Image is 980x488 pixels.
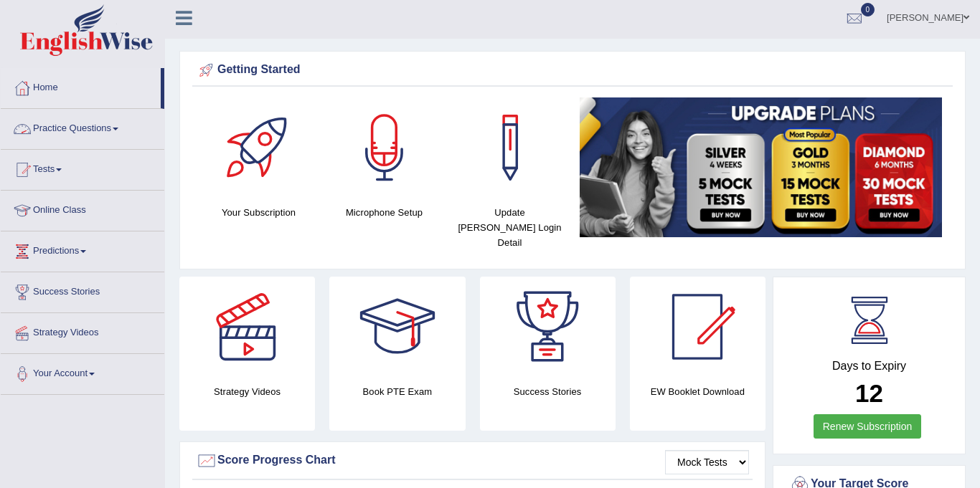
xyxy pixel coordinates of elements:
[179,384,315,399] h4: Strategy Videos
[1,191,164,226] a: Online Class
[196,450,749,472] div: Score Progress Chart
[630,384,765,399] h4: EW Booklet Download
[1,109,164,145] a: Practice Questions
[580,97,942,237] img: small5.jpg
[1,313,164,349] a: Strategy Videos
[203,205,314,220] h4: Your Subscription
[196,59,949,81] div: Getting Started
[1,68,161,104] a: Home
[1,150,164,186] a: Tests
[1,231,164,267] a: Predictions
[329,205,440,220] h4: Microphone Setup
[861,3,875,16] span: 0
[789,360,949,373] h4: Days to Expiry
[454,205,565,250] h4: Update [PERSON_NAME] Login Detail
[480,384,616,399] h4: Success Stories
[329,384,465,399] h4: Book PTE Exam
[814,414,922,439] a: Renew Subscription
[1,272,164,308] a: Success Stories
[1,354,164,390] a: Your Account
[855,379,883,407] b: 12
